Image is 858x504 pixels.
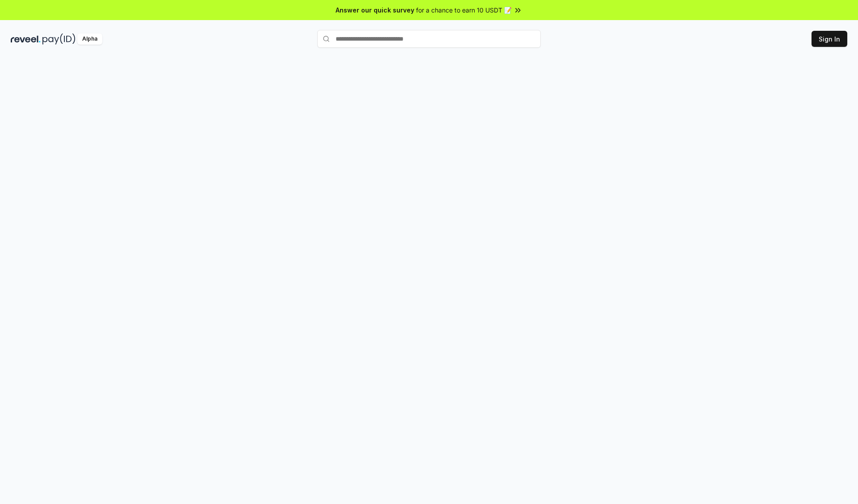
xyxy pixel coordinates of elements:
img: reveel_dark [11,33,41,45]
span: Answer our quick survey [336,5,414,15]
span: for a chance to earn 10 USDT 📝 [416,5,512,15]
div: Alpha [77,33,102,45]
img: pay_id [42,33,76,45]
button: Sign In [812,31,847,47]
